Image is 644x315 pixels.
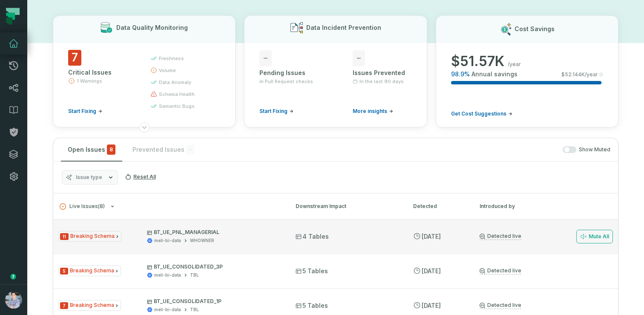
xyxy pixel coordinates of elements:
[61,138,122,161] button: Open Issues
[147,263,280,270] p: BT_UE_CONSOLIDATED_3P
[116,23,188,32] h3: Data Quality Monitoring
[480,202,556,210] div: Introduced by
[353,69,412,77] div: Issues Prevented
[296,301,328,310] span: 5 Tables
[68,108,102,115] a: Start Fixing
[154,306,181,313] div: meli-bi-data
[68,108,96,115] span: Start Fixing
[159,91,195,98] span: schema health
[353,108,387,115] span: More insights
[107,144,115,155] span: critical issues and errors combined
[154,272,181,278] div: meli-bi-data
[60,203,105,210] span: Live Issues ( 8 )
[306,23,381,32] h3: Data Incident Prevention
[480,302,521,309] a: Detected live
[159,67,176,74] span: volume
[353,108,393,115] a: More insights
[190,306,199,313] div: TBL
[53,15,236,127] button: Data Quality Monitoring7Critical Issues1 WarningsStart Fixingfreshnessvolumedata anomalyschema he...
[296,232,329,241] span: 4 Tables
[147,229,280,236] p: BT_UE_PNL_MANAGERIAL
[508,61,521,68] span: /year
[159,79,191,86] span: data anomaly
[576,230,613,243] button: Mute All
[76,174,102,181] span: Issue type
[58,231,121,242] span: Issue Type
[5,292,22,309] img: avatar of Alon Nafta
[60,268,68,275] span: Severity
[62,170,118,185] button: Issue type
[353,50,365,66] span: -
[58,266,121,276] span: Issue Type
[359,78,404,85] span: In the last 90 days
[58,300,121,311] span: Issue Type
[190,272,199,278] div: TBL
[422,267,441,275] relative-time: Sep 25, 2025, 7:13 AM PDT
[259,108,293,115] a: Start Fixing
[121,170,159,184] button: Reset All
[259,69,319,77] div: Pending Issues
[451,70,470,78] span: 98.9 %
[68,68,135,77] div: Critical Issues
[451,110,506,117] span: Get Cost Suggestions
[68,50,81,66] span: 7
[244,15,427,127] button: Data Incident Prevention-Pending Issuesin Pull Request checksStart Fixing-Issues PreventedIn the ...
[515,25,555,33] h3: Cost Savings
[154,237,181,244] div: meli-bi-data
[296,267,328,275] span: 5 Tables
[480,267,521,275] a: Detected live
[436,15,618,127] button: Cost Savings$51.57K/year98.9%Annual savings$52.144K/yearGet Cost Suggestions
[60,233,69,240] span: Severity
[190,237,214,244] div: WHOWNER
[60,302,68,309] span: Severity
[422,233,441,240] relative-time: Sep 25, 2025, 7:13 AM PDT
[259,108,287,115] span: Start Fixing
[9,273,17,280] div: Tooltip anchor
[422,302,441,309] relative-time: Sep 25, 2025, 7:13 AM PDT
[296,202,398,210] div: Downstream Impact
[413,202,464,210] div: Detected
[561,71,598,78] span: $ 52.144K /year
[205,146,610,153] div: Show Muted
[159,103,195,110] span: semantic bugs
[60,203,280,210] button: Live Issues(8)
[77,78,102,84] span: 1 Warnings
[471,70,517,78] span: Annual savings
[147,298,280,305] p: BT_UE_CONSOLIDATED_1P
[259,78,313,85] span: in Pull Request checks
[259,50,272,66] span: -
[159,55,184,62] span: freshness
[451,53,504,70] span: $ 51.57K
[480,233,521,240] a: Detected live
[451,110,512,117] a: Get Cost Suggestions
